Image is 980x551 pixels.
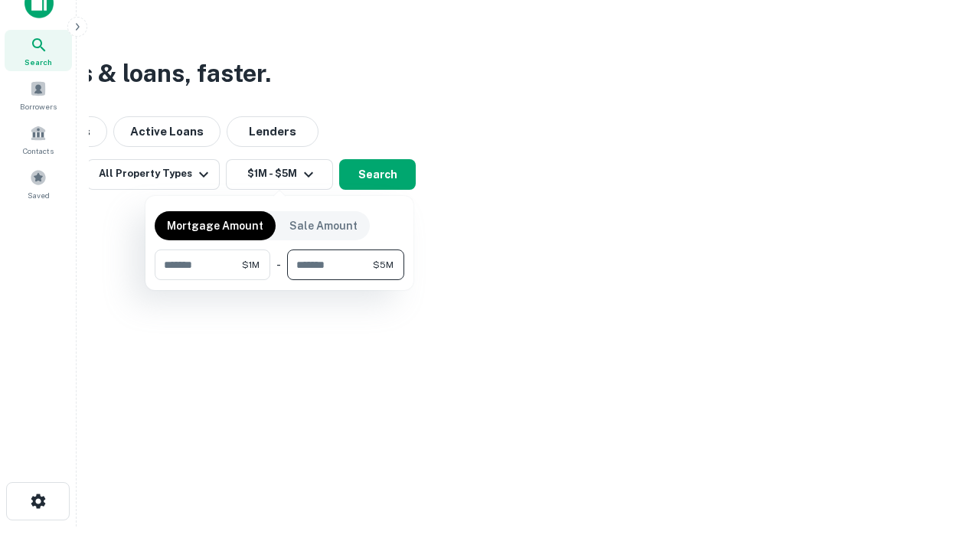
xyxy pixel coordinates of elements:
[167,217,263,234] p: Mortgage Amount
[276,249,281,280] div: -
[373,258,394,272] span: $5M
[903,429,980,502] iframe: Chat Widget
[242,258,260,272] span: $1M
[289,217,358,234] p: Sale Amount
